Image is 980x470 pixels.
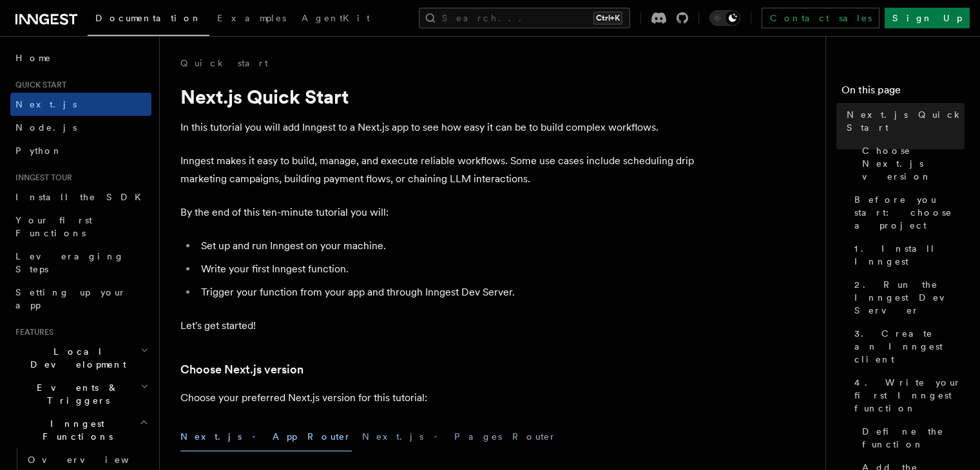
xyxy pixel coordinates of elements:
span: Before you start: choose a project [854,193,965,232]
span: Next.js Quick Start [847,108,965,134]
button: Events & Triggers [10,376,151,412]
a: 2. Run the Inngest Dev Server [849,273,965,322]
a: Define the function [857,420,965,456]
a: Sign Up [885,8,970,28]
button: Local Development [10,340,151,376]
a: Leveraging Steps [10,245,151,281]
a: Setting up your app [10,281,151,317]
p: Let's get started! [180,317,696,335]
button: Search...Ctrl+K [419,8,630,28]
a: Python [10,139,151,162]
span: Documentation [95,13,202,23]
a: 4. Write your first Inngest function [849,371,965,420]
span: Node.js [15,122,77,133]
button: Inngest Functions [10,412,151,448]
a: 1. Install Inngest [849,237,965,273]
button: Next.js - App Router [180,422,352,451]
li: Trigger your function from your app and through Inngest Dev Server. [197,283,696,301]
span: 4. Write your first Inngest function [854,376,965,415]
a: 3. Create an Inngest client [849,322,965,371]
span: Choose Next.js version [862,144,965,183]
a: Contact sales [762,8,879,28]
a: Choose Next.js version [180,361,303,379]
a: Quick start [180,57,268,70]
p: In this tutorial you will add Inngest to a Next.js app to see how easy it can be to build complex... [180,118,696,136]
span: Install the SDK [15,192,149,202]
span: Python [15,146,62,156]
a: AgentKit [294,4,378,35]
p: Inngest makes it easy to build, manage, and execute reliable workflows. Some use cases include sc... [180,152,696,188]
button: Next.js - Pages Router [362,422,557,451]
a: Your first Functions [10,209,151,245]
a: Home [10,46,151,70]
span: 2. Run the Inngest Dev Server [854,278,965,317]
a: Documentation [88,4,209,36]
span: Setting up your app [15,287,126,310]
span: Inngest tour [10,173,72,183]
span: AgentKit [302,13,370,23]
span: Events & Triggers [10,381,140,407]
h1: Next.js Quick Start [180,85,696,108]
button: Toggle dark mode [709,10,740,26]
span: 1. Install Inngest [854,242,965,268]
a: Before you start: choose a project [849,188,965,237]
a: Examples [209,4,294,35]
p: By the end of this ten-minute tutorial you will: [180,203,696,221]
span: Next.js [15,99,77,109]
span: Quick start [10,80,66,90]
p: Choose your preferred Next.js version for this tutorial: [180,389,696,407]
h4: On this page [841,82,965,103]
kbd: Ctrl+K [593,12,622,24]
span: Leveraging Steps [15,251,124,274]
span: Features [10,327,53,337]
a: Install the SDK [10,185,151,209]
span: Examples [217,13,286,23]
span: Home [15,52,52,64]
span: Inngest Functions [10,417,139,443]
a: Next.js Quick Start [841,103,965,139]
span: Define the function [862,425,965,451]
span: Local Development [10,345,140,371]
span: Overview [28,455,160,465]
li: Set up and run Inngest on your machine. [197,237,696,255]
a: Node.js [10,116,151,139]
span: Your first Functions [15,215,92,238]
a: Choose Next.js version [857,139,965,188]
li: Write your first Inngest function. [197,260,696,278]
span: 3. Create an Inngest client [854,327,965,366]
a: Next.js [10,93,151,116]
